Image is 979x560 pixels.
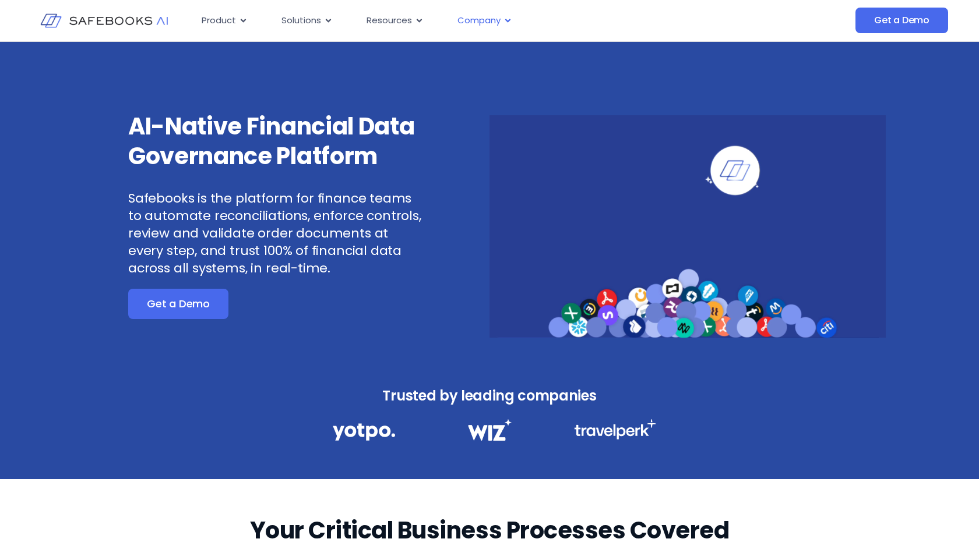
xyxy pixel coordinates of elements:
[307,384,672,407] h3: Trusted by leading companies
[202,14,236,27] span: Product
[192,9,739,32] nav: Menu
[147,298,210,310] span: Get a Demo
[874,15,929,26] span: Get a Demo
[192,9,739,32] div: Menu Toggle
[462,419,517,441] img: Financial Data Governance 29
[855,8,948,33] a: Get a Demo
[128,112,425,171] h3: AI-Native Financial Data Governance Platform
[128,289,228,319] a: Get a Demo
[333,419,395,444] img: Financial Data Governance 28
[250,514,730,547] h2: Your Critical Business Processes Covered​​
[457,14,501,27] span: Company
[367,14,412,27] span: Resources
[128,190,425,277] p: Safebooks is the platform for finance teams to automate reconciliations, enforce controls, review...
[574,419,656,440] img: Financial Data Governance 30
[281,14,321,27] span: Solutions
